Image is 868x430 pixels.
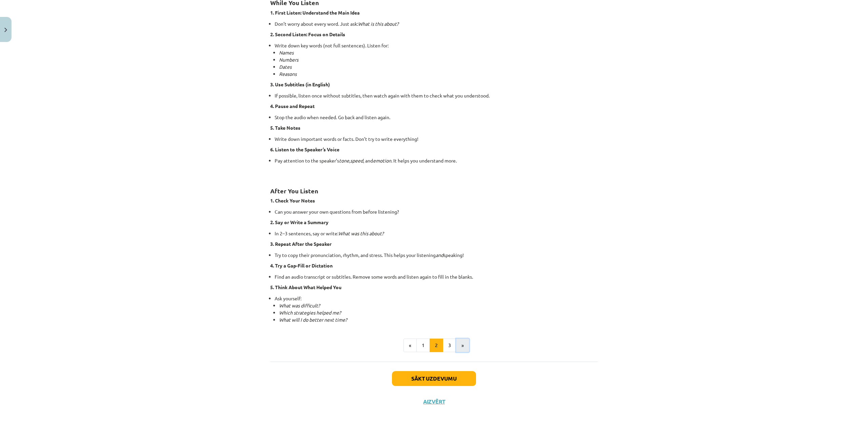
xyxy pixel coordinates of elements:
[275,157,598,164] li: Pay attention to the speaker’s , , and . It helps you understand more.
[358,21,399,27] i: What is this about?
[270,103,315,109] b: 4. Pause and Repeat
[270,187,318,195] strong: After You Listen
[270,125,300,131] b: 5. Take Notes
[279,302,320,308] i: What was difficult?
[279,57,298,63] i: Numbers
[275,252,598,259] li: Try to copy their pronunciation, rhythm, and stress. This helps your listening speaking!
[339,157,349,164] i: tone
[270,197,315,203] b: 1. Check Your Notes
[443,339,456,352] button: 3
[275,295,598,323] li: Ask yourself:
[403,339,417,352] button: «
[279,49,294,56] i: Names
[338,230,384,236] i: What was this about?
[436,252,443,258] i: and
[279,317,347,323] i: What will I do better next time?
[270,81,330,87] b: 3. Use Subtitles (in English)
[270,284,341,290] b: 5. Think About What Helped You
[421,398,447,405] button: Aizvērt
[270,219,329,225] b: 2. Say or Write a Summary
[275,135,598,143] li: Write down important words or facts. Don’t try to write everything!
[392,371,476,386] button: Sākt uzdevumu
[270,262,333,268] b: 4. Try a Gap-Fill or Dictation
[416,339,430,352] button: 1
[279,64,292,70] i: Dates
[350,157,363,164] i: speed
[270,241,332,247] b: 3. Repeat After the Speaker
[275,20,598,27] li: Don’t worry about every word. Just ask:
[4,28,7,32] img: icon-close-lesson-0947bae3869378f0d4975bcd49f059093ad1ed9edebbc8119c70593378902aed.svg
[270,9,360,16] b: 1. First Listen: Understand the Main Idea
[275,92,598,99] li: If possible, listen once without subtitles, then watch again with them to check what you understood.
[275,273,598,280] li: Find an audio transcript or subtitles. Remove some words and listen again to fill in the blanks.
[270,339,598,352] nav: Page navigation example
[275,208,598,215] li: Can you answer your own questions from before listening?
[279,309,341,316] i: Which strategies helped me?
[270,146,339,152] b: 6. Listen to the Speaker’s Voice
[373,157,391,164] i: emotion
[275,114,598,121] li: Stop the audio when needed. Go back and listen again.
[275,42,598,78] li: Write down key words (not full sentences). Listen for:
[456,339,469,352] button: »
[279,71,297,77] i: Reasons
[430,339,443,352] button: 2
[270,31,345,37] b: 2. Second Listen: Focus on Details
[275,230,598,237] li: In 2–3 sentences, say or write:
